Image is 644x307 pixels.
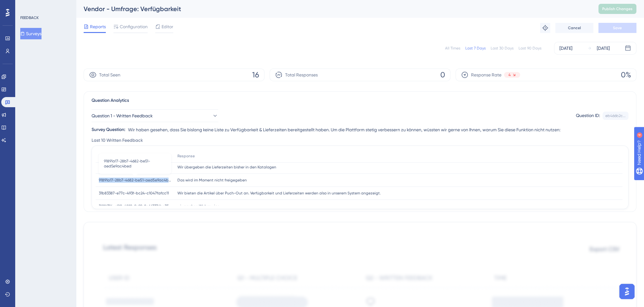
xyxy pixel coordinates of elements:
[440,70,445,80] span: 0
[555,23,593,33] button: Cancel
[605,113,626,118] div: eb466b2c...
[445,46,460,51] div: All Times
[177,178,247,183] span: Das wird im Moment nicht freigegeben
[128,126,560,134] span: Wir haben gesehen, dass Sie bislang keine Liste zu Verfügbarkeit & Lieferzeiten bereitgestellt ha...
[471,71,501,79] span: Response Rate
[508,72,511,77] span: 4
[15,2,40,9] span: Need Help?
[559,44,572,52] div: [DATE]
[44,3,46,8] div: 4
[162,23,173,30] span: Editor
[92,97,129,104] span: Question Analytics
[576,112,600,120] div: Question ID:
[92,112,153,120] span: Question 1 - Written Feedback
[177,165,276,170] span: Wir übergeben die Lieferzeiten bisher in den Katalogen
[92,126,125,134] div: Survey Question:
[465,46,486,51] div: Last 7 Days
[104,159,166,169] span: 91891a17-28b7-4682-be51-aed5e9ac4bed
[597,44,610,52] div: [DATE]
[621,70,631,80] span: 0%
[84,4,583,13] div: Vendor - Umfrage: Verfügbarkeit
[99,191,169,196] span: 31b83387-e77c-493f-bc24-c1047fafcc11
[99,178,171,183] span: 91891a17-28b7-4682-be51-aed5e9ac4bed
[92,137,143,144] span: Last 10 Written Feedback
[568,25,581,30] span: Cancel
[602,6,633,11] span: Publish Changes
[177,191,381,196] span: Wir bieten die Artikel über Puch-Out an. Verfügbarkeit und Lieferzeiten werden also in unserem Sy...
[20,28,41,39] button: Surveys
[491,46,513,51] div: Last 30 Days
[613,25,622,30] span: Save
[598,23,636,33] button: Save
[99,71,120,79] span: Total Seen
[519,46,541,51] div: Last 90 Days
[99,204,169,209] span: 3f98f316-ef20-4810-9c92-8c667376bc35
[617,282,636,301] iframe: UserGuiding AI Assistant Launcher
[92,109,218,122] button: Question 1 - Written Feedback
[20,15,39,20] div: FEEDBACK
[252,70,259,80] span: 16
[177,153,195,159] span: Response
[177,204,220,209] span: wir machen Webservice
[99,153,112,159] span: User ID
[598,4,636,14] button: Publish Changes
[285,71,318,79] span: Total Responses
[120,23,148,30] span: Configuration
[90,23,106,30] span: Reports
